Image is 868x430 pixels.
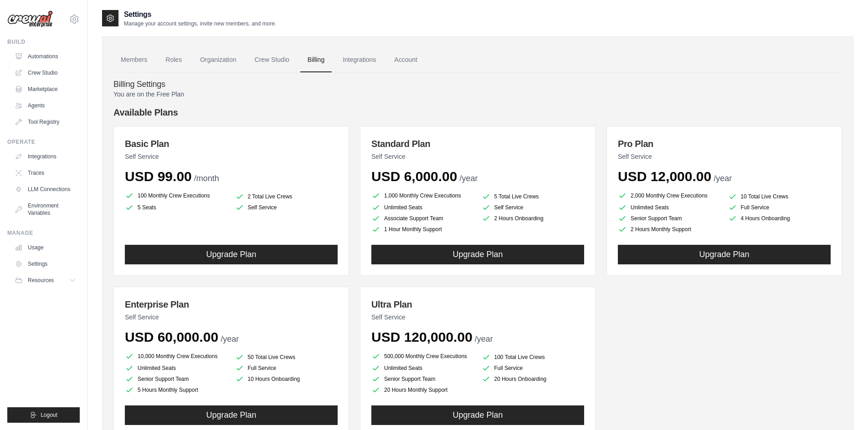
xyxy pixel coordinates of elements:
li: Senior Support Team [618,214,721,223]
li: 10 Total Live Crews [728,192,831,201]
a: Marketplace [11,82,80,96]
li: Senior Support Team [125,374,228,384]
li: 2 Hours Monthly Support [618,225,721,234]
li: 20 Hours Onboarding [482,374,585,384]
span: USD 12,000.00 [618,169,711,184]
a: Tool Registry [11,115,80,129]
li: 1 Hour Monthly Support [371,225,474,234]
button: Upgrade Plan [618,245,831,264]
h3: Basic Plan [125,137,338,150]
li: Unlimited Seats [371,203,474,212]
span: USD 6,000.00 [371,169,457,184]
a: Members [113,48,154,72]
p: Self Service [125,313,338,322]
li: Full Service [728,203,831,212]
a: Integrations [335,48,383,72]
span: USD 120,000.00 [371,329,473,344]
a: Organization [193,48,243,72]
h2: Settings [124,9,276,20]
a: Integrations [11,149,80,164]
p: Self Service [618,152,831,161]
a: Roles [158,48,189,72]
h4: Available Plans [113,106,842,119]
a: Agents [11,98,80,113]
a: Crew Studio [11,66,80,80]
p: Self Service [371,152,584,161]
a: Crew Studio [247,48,297,72]
span: /month [194,174,219,183]
button: Upgrade Plan [125,405,338,425]
span: /year [475,334,493,344]
span: /year [714,174,732,183]
li: 5 Seats [125,203,228,212]
div: Build [7,38,80,46]
h3: Enterprise Plan [125,298,338,311]
a: Billing [300,48,332,72]
li: Associate Support Team [371,214,474,223]
li: Self Service [235,203,338,212]
span: /year [221,334,239,344]
li: Unlimited Seats [371,364,474,373]
li: 100 Monthly Crew Executions [125,190,228,201]
span: /year [459,174,478,183]
li: 1,000 Monthly Crew Executions [371,190,474,201]
a: Account [387,48,425,72]
li: Unlimited Seats [618,203,721,212]
li: 100 Total Live Crews [482,353,585,362]
li: 50 Total Live Crews [235,353,338,362]
p: Manage your account settings, invite new members, and more. [124,20,276,27]
li: 5 Total Live Crews [482,192,585,201]
span: USD 60,000.00 [125,329,218,344]
h3: Ultra Plan [371,298,584,311]
button: Logout [7,407,80,423]
li: 2 Hours Onboarding [482,214,585,223]
li: 500,000 Monthly Crew Executions [371,351,474,362]
li: Full Service [235,364,338,373]
li: 2,000 Monthly Crew Executions [618,190,721,201]
a: Traces [11,166,80,180]
li: 10 Hours Onboarding [235,374,338,384]
span: Resources [28,277,54,284]
button: Upgrade Plan [371,405,584,425]
div: Operate [7,138,80,146]
li: Full Service [482,364,585,373]
li: 2 Total Live Crews [235,192,338,201]
li: Senior Support Team [371,374,474,384]
a: Usage [11,240,80,255]
h4: Billing Settings [113,80,842,90]
a: Automations [11,49,80,64]
li: 4 Hours Onboarding [728,214,831,223]
p: Self Service [371,313,584,322]
li: 5 Hours Monthly Support [125,385,228,395]
img: Logo [7,10,53,28]
h3: Pro Plan [618,137,831,150]
li: Self Service [482,203,585,212]
button: Resources [11,273,80,288]
span: USD 99.00 [125,169,192,184]
li: 20 Hours Monthly Support [371,385,474,395]
button: Upgrade Plan [125,245,338,264]
div: Manage [7,229,80,237]
p: You are on the Free Plan [113,90,842,99]
a: LLM Connections [11,182,80,197]
p: Self Service [125,152,338,161]
span: Logout [41,411,57,419]
li: Unlimited Seats [125,364,228,373]
li: 10,000 Monthly Crew Executions [125,351,228,362]
h3: Standard Plan [371,137,584,150]
a: Environment Variables [11,198,80,220]
button: Upgrade Plan [371,245,584,264]
a: Settings [11,257,80,271]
